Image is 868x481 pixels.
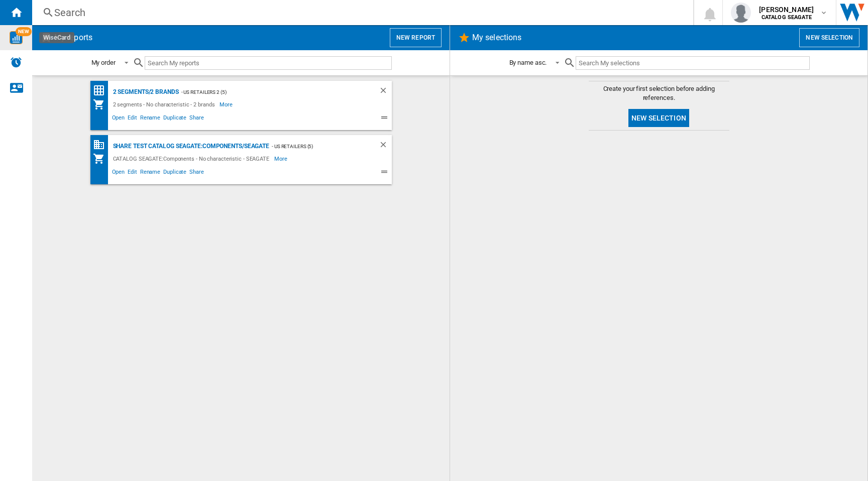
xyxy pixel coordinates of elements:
button: New report [390,28,442,47]
span: Rename [139,113,162,125]
span: NEW [16,27,32,36]
div: 2 segments/2 brands [111,86,179,98]
div: - US Retailers 2 (5) [179,86,359,98]
span: Duplicate [162,113,188,125]
span: Edit [126,113,139,125]
img: alerts-logo.svg [10,56,22,68]
div: Delete [379,140,392,153]
div: By name asc. [509,59,547,66]
div: My Assortment [93,153,111,165]
div: Delete [379,86,392,98]
input: Search My selections [576,56,809,70]
span: Duplicate [162,167,188,179]
h2: My selections [470,28,523,47]
div: My order [91,59,116,66]
span: Open [111,167,127,179]
b: CATALOG SEAGATE [762,14,812,21]
img: wise-card.svg [10,31,23,44]
button: New selection [799,28,859,47]
span: More [274,153,289,165]
div: My Assortment [93,98,111,110]
div: Search [54,6,667,20]
input: Search My reports [145,56,392,70]
img: profile.jpg [731,3,751,23]
div: 2 segments - No characteristic - 2 brands [111,98,220,110]
span: [PERSON_NAME] [759,5,814,15]
span: Edit [126,167,139,179]
span: More [220,98,234,110]
button: New selection [628,109,689,127]
div: Base 100 [93,139,111,151]
div: Share test CATALOG SEAGATE:Components/SEAGATE [111,140,270,153]
h2: My reports [52,28,94,47]
div: CATALOG SEAGATE:Components - No characteristic - SEAGATE [111,153,274,165]
span: Open [111,113,127,125]
span: Share [188,167,205,179]
div: Price Matrix [93,84,111,97]
span: Rename [139,167,162,179]
span: Share [188,113,205,125]
span: Create your first selection before adding references. [589,84,729,102]
div: - US retailers (5) [269,140,358,153]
